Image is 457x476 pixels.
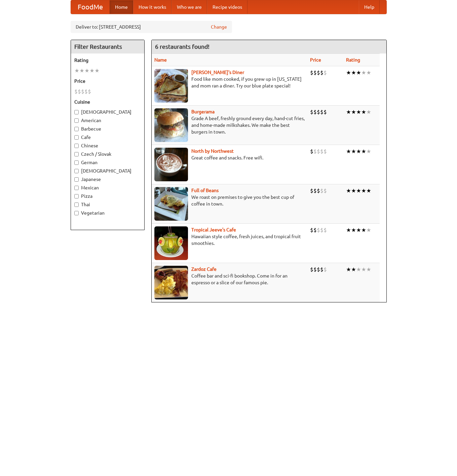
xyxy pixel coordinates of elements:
[74,142,141,149] label: Chinese
[74,99,141,105] h5: Cuisine
[310,57,321,63] a: Price
[356,266,361,273] li: ★
[317,108,320,116] li: $
[71,40,144,53] h4: Filter Restaurants
[74,135,79,140] input: Cafe
[346,57,360,63] a: Rating
[351,187,356,194] li: ★
[310,266,313,273] li: $
[313,226,317,234] li: $
[74,134,141,141] label: Cafe
[191,109,215,114] a: Burgerama
[74,144,79,148] input: Chinese
[320,108,323,116] li: $
[323,187,327,194] li: $
[361,69,366,76] li: ★
[323,266,327,273] li: $
[191,227,236,232] a: Tropical Jeeve's Cafe
[191,266,217,272] a: Zardoz Cafe
[320,148,323,155] li: $
[317,69,320,76] li: $
[74,78,141,84] h5: Price
[74,210,141,216] label: Vegetarian
[154,69,188,103] img: sallys.jpg
[154,266,188,299] img: zardoz.jpg
[361,148,366,155] li: ★
[310,148,313,155] li: $
[110,0,133,14] a: Home
[74,159,141,166] label: German
[74,201,141,208] label: Thai
[346,108,351,116] li: ★
[74,211,79,215] input: Vegetarian
[313,69,317,76] li: $
[366,226,371,234] li: ★
[366,69,371,76] li: ★
[88,88,91,95] li: $
[366,187,371,194] li: ★
[74,125,141,132] label: Barbecue
[154,272,305,286] p: Coffee bar and sci-fi bookshop. Come in for an espresso or a slice of our famous pie.
[366,108,371,116] li: ★
[346,187,351,194] li: ★
[310,69,313,76] li: $
[310,108,313,116] li: $
[81,88,84,95] li: $
[154,226,188,260] img: jeeves.jpg
[154,108,188,142] img: burgerama.jpg
[356,226,361,234] li: ★
[191,70,244,75] a: [PERSON_NAME]'s Diner
[84,67,89,74] li: ★
[351,108,356,116] li: ★
[74,127,79,131] input: Barbecue
[74,168,141,174] label: [DEMOGRAPHIC_DATA]
[71,21,232,33] div: Deliver to: [STREET_ADDRESS]
[351,226,356,234] li: ★
[310,226,313,234] li: $
[359,0,380,14] a: Help
[191,188,219,193] a: Full of Beans
[84,88,88,95] li: $
[74,177,79,182] input: Japanese
[351,69,356,76] li: ★
[313,187,317,194] li: $
[74,118,79,123] input: American
[361,108,366,116] li: ★
[74,117,141,124] label: American
[366,266,371,273] li: ★
[317,187,320,194] li: $
[356,148,361,155] li: ★
[74,57,141,64] h5: Rating
[323,69,327,76] li: $
[361,266,366,273] li: ★
[74,169,79,173] input: [DEMOGRAPHIC_DATA]
[74,109,141,115] label: [DEMOGRAPHIC_DATA]
[89,67,94,74] li: ★
[74,160,79,165] input: German
[74,151,141,157] label: Czech / Slovak
[346,226,351,234] li: ★
[191,148,234,154] b: North by Northwest
[154,57,167,63] a: Name
[323,108,327,116] li: $
[74,88,78,95] li: $
[351,148,356,155] li: ★
[74,176,141,183] label: Japanese
[356,108,361,116] li: ★
[317,266,320,273] li: $
[346,69,351,76] li: ★
[346,266,351,273] li: ★
[323,148,327,155] li: $
[320,226,323,234] li: $
[320,69,323,76] li: $
[154,148,188,181] img: north.jpg
[172,0,207,14] a: Who we are
[94,67,100,74] li: ★
[78,88,81,95] li: $
[74,110,79,114] input: [DEMOGRAPHIC_DATA]
[79,67,84,74] li: ★
[313,266,317,273] li: $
